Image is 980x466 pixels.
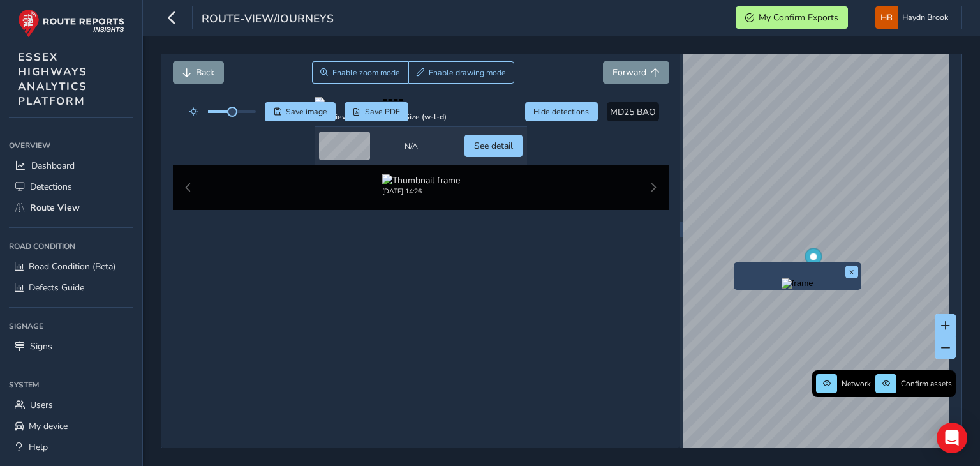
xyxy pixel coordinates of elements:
span: Road Condition (Beta) [29,260,115,273]
a: My device [9,416,133,437]
span: My Confirm Exports [759,11,838,24]
button: Zoom [312,61,408,84]
div: Open Intercom Messenger [937,423,967,453]
button: My Confirm Exports [736,6,848,29]
a: Help [9,437,133,458]
button: Haydn Brook [875,6,953,29]
a: Users [9,395,133,416]
div: [DATE] 14:26 [382,186,460,196]
img: Thumbnail frame [382,174,460,186]
a: Dashboard [9,155,133,176]
button: PDF [345,102,409,121]
a: Detections [9,176,133,197]
span: Route View [30,202,80,214]
span: Enable zoom mode [332,68,400,78]
span: route-view/journeys [202,11,334,29]
span: Network [842,379,871,389]
span: Dashboard [31,160,75,172]
span: MD25 BAO [610,106,656,118]
span: Detections [30,181,72,193]
img: rr logo [18,9,124,38]
button: Save [265,102,336,121]
span: Users [30,399,53,411]
div: Road Condition [9,237,133,256]
span: Hide detections [533,107,589,117]
img: frame [782,278,813,289]
span: Save image [286,107,327,117]
button: x [845,266,858,278]
span: Confirm assets [901,379,952,389]
span: Defects Guide [29,282,84,294]
span: Haydn Brook [902,6,948,29]
span: Forward [612,66,646,79]
button: Draw [408,61,515,84]
a: Defects Guide [9,277,133,298]
button: Hide detections [525,102,598,121]
button: Preview frame [737,278,858,287]
span: Save PDF [365,107,400,117]
span: My device [29,420,68,432]
a: Signs [9,336,133,357]
span: Signs [30,340,52,352]
button: Back [173,61,224,84]
span: Help [29,441,48,453]
div: System [9,375,133,395]
span: ESSEX HIGHWAYS ANALYTICS PLATFORM [18,50,87,109]
span: See detail [474,140,513,152]
a: Route View [9,197,133,218]
button: See detail [464,135,523,157]
img: diamond-layout [875,6,898,29]
div: Overview [9,136,133,155]
td: N/A [400,127,451,165]
a: Road Condition (Beta) [9,256,133,277]
button: Forward [603,61,669,84]
span: Back [196,66,214,79]
div: Map marker [805,248,822,274]
div: Signage [9,317,133,336]
span: Enable drawing mode [429,68,506,78]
